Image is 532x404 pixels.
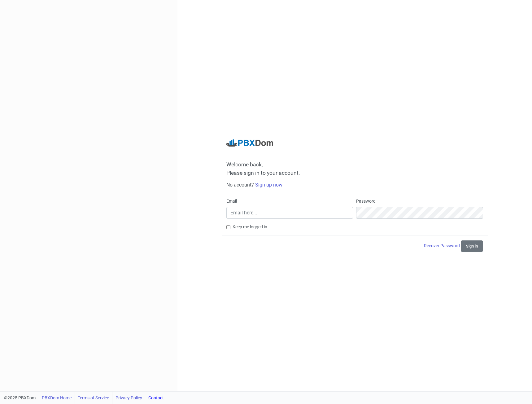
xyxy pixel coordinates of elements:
[4,392,164,404] div: ©2025 PBXDom
[461,240,483,252] button: Sign in
[226,170,300,176] span: Please sign in to your account.
[226,182,483,188] h6: No account?
[226,161,483,168] span: Welcome back,
[233,224,267,230] label: Keep me logged in
[226,207,353,219] input: Email here...
[255,182,282,188] a: Sign up now
[356,198,376,204] label: Password
[226,198,237,204] label: Email
[42,392,72,404] a: PBXDom Home
[148,392,164,404] a: Contact
[78,392,109,404] a: Terms of Service
[116,392,142,404] a: Privacy Policy
[424,243,461,248] a: Recover Password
